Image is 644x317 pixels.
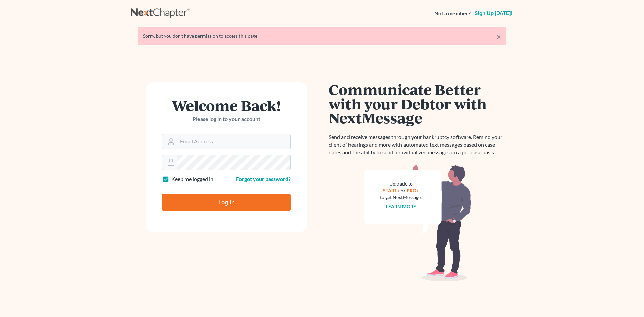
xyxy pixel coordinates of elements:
div: to get NextMessage. [380,194,422,201]
a: START+ [383,188,400,193]
span: or [401,188,406,193]
strong: Not a member? [434,10,471,17]
input: Log In [162,194,291,211]
img: nextmessage_bg-59042aed3d76b12b5cd301f8e5b87938c9018125f34e5fa2b7a6b67550977c72.svg [364,164,471,282]
div: Upgrade to [380,180,422,187]
a: Forgot your password? [236,176,291,182]
a: PRO+ [407,188,419,193]
p: Send and receive messages through your bankruptcy software. Remind your client of hearings and mo... [329,133,506,156]
div: Sorry, but you don't have permission to access this page [143,33,501,39]
p: Please log in to your account [162,115,291,123]
h1: Communicate Better with your Debtor with NextMessage [329,82,506,125]
a: Learn more [386,204,416,209]
a: Sign up [DATE]! [473,11,513,16]
label: Keep me logged in [171,175,213,183]
a: × [496,33,501,41]
input: Email Address [177,134,290,149]
h1: Welcome Back! [162,98,291,113]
